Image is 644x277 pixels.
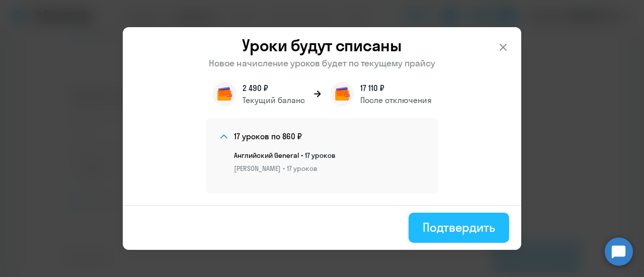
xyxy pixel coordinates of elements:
[301,151,303,160] span: •
[209,57,435,70] p: Новое начисление уроков будет по текущему прайсу
[242,35,401,55] h3: Уроки будут списаны
[287,164,317,173] span: 17 уроков
[283,164,285,173] span: •
[234,164,281,173] span: [PERSON_NAME]
[243,82,305,94] p: 2 490 ₽
[234,131,302,142] h4: 17 уроков по 860 ₽
[423,219,495,235] div: Подтвердить
[409,213,509,243] button: Подтвердить
[330,82,354,106] img: wallet.png
[234,151,299,160] p: Английский General
[243,94,305,106] p: Текущий баланс
[305,151,336,160] span: 17 уроков
[212,82,236,106] img: wallet.png
[360,94,432,106] p: После отключения
[360,82,432,94] p: 17 110 ₽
